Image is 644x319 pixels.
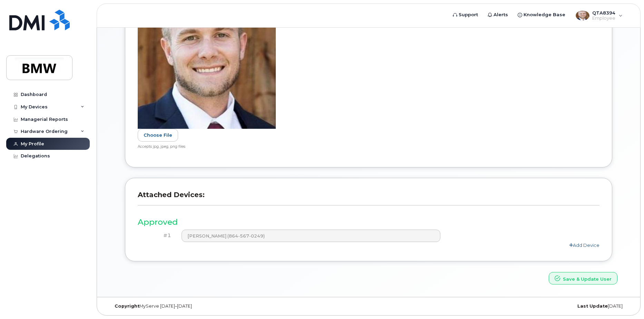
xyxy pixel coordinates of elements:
[483,8,513,22] a: Alerts
[614,289,639,314] iframe: Messenger Launcher
[459,11,478,18] span: Support
[569,242,599,248] a: Add Device
[109,303,282,309] div: MyServe [DATE]–[DATE]
[549,272,617,285] button: Save & Update User
[138,191,599,205] h3: Attached Devices:
[138,129,178,142] label: Choose File
[577,303,608,309] strong: Last Update
[138,144,594,149] div: Accepts jpg, jpeg, png files
[571,9,627,22] div: QTA8394
[592,10,615,16] span: QTA8394
[592,16,615,21] span: Employee
[524,11,565,18] span: Knowledge Base
[143,233,171,239] h4: #1
[115,303,139,309] strong: Copyright
[576,11,589,20] img: User avatar
[455,303,628,309] div: [DATE]
[513,8,570,22] a: Knowledge Base
[448,8,483,22] a: Support
[494,11,508,18] span: Alerts
[576,9,589,22] div: User avatar
[138,218,599,226] h3: Approved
